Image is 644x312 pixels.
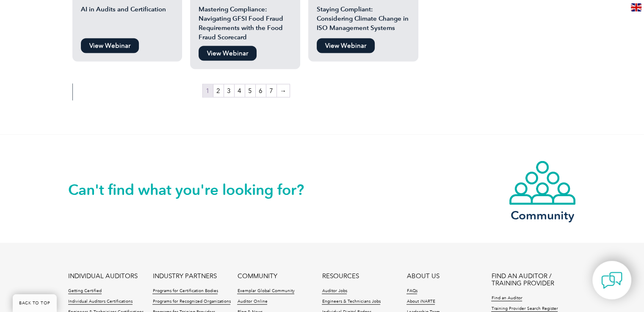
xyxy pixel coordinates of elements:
a: Page 2 [213,84,224,97]
a: INDUSTRY PARTNERS [152,272,216,279]
a: Getting Certified [68,288,102,294]
h2: Mastering Compliance: Navigating GFSI Food Fraud Requirements with the Food Fraud Scorecard [190,4,300,41]
a: Auditor Online [237,298,267,304]
a: About iNARTE [406,298,435,304]
a: RESOURCES [322,272,359,279]
img: en [631,3,641,11]
a: Engineers & Technicians Jobs [322,298,380,304]
a: Page 7 [266,84,276,97]
a: View Webinar [317,38,375,53]
a: Page 4 [235,84,245,97]
a: Page 5 [245,84,255,97]
h2: AI in Audits and Certification [72,4,182,34]
a: → [277,84,290,97]
a: Programs for Recognized Organizations [152,298,230,304]
a: Programs for Certification Bodies [152,288,218,294]
a: FIND AN AUDITOR / TRAINING PROVIDER [491,272,576,287]
a: Individual Auditors Certifications [68,298,133,304]
a: ABOUT US [406,272,439,279]
a: COMMUNITY [237,272,277,279]
a: INDIVIDUAL AUDITORS [68,272,138,279]
a: Page 6 [256,84,266,97]
img: icon-community.webp [509,160,576,205]
span: Page 1 [203,84,213,97]
a: View Webinar [81,38,139,53]
a: Exemplar Global Community [237,288,294,294]
a: BACK TO TOP [13,294,57,312]
a: Auditor Jobs [322,288,347,294]
a: Training Provider Search Register [491,306,558,312]
nav: Product Pagination [72,83,420,100]
a: Find an Auditor [491,295,522,301]
a: FAQs [406,288,417,294]
img: contact-chat.png [601,270,622,291]
a: View Webinar [199,46,257,60]
h2: Staying Compliant: Considering Climate Change in ISO Management Systems [308,4,418,34]
a: Page 3 [224,84,234,97]
a: Community [509,160,576,220]
h3: Community [509,210,576,220]
h2: Can't find what you're looking for? [68,183,322,196]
